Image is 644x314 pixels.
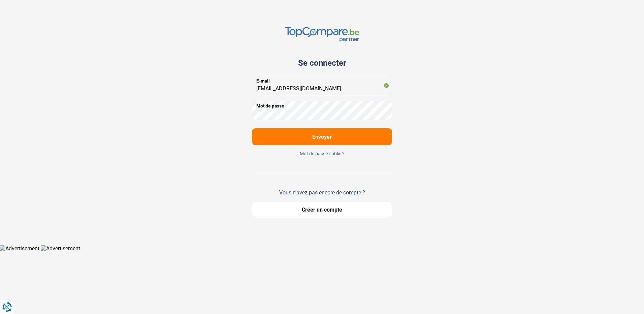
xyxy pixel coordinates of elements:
img: TopCompare.be [285,27,359,42]
span: Envoyer [312,134,332,140]
button: Créer un compte [252,201,392,218]
button: Mot de passe oublié ? [252,151,392,157]
img: Advertisement [41,245,80,252]
div: Se connecter [252,58,392,68]
div: Vous n'avez pas encore de compte ? [252,189,392,196]
button: Envoyer [252,128,392,145]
